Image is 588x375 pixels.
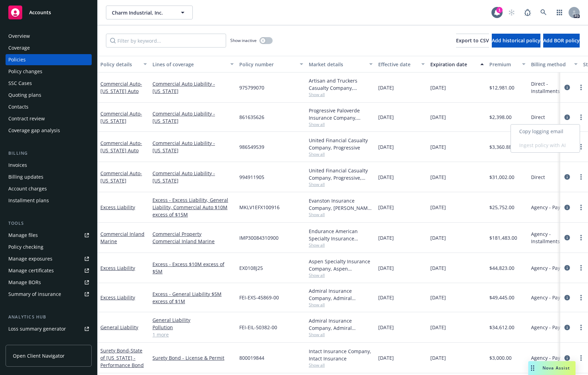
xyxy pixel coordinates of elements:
[239,113,264,121] span: 861635626
[100,231,144,245] a: Commercial Inland Marine
[430,204,446,211] span: [DATE]
[309,242,373,248] span: Show all
[98,56,150,73] button: Policy details
[8,125,60,136] div: Coverage gap analysis
[8,289,61,300] div: Summary of insurance
[6,125,92,136] a: Coverage gap analysis
[577,83,585,92] a: more
[378,324,394,331] span: [DATE]
[528,56,580,73] button: Billing method
[6,220,92,227] div: Tools
[152,324,234,331] a: Pollution
[6,171,92,182] a: Billing updates
[100,347,144,368] a: Surety Bond
[543,365,570,371] span: Nova Assist
[577,233,585,242] a: more
[8,54,26,65] div: Policies
[505,6,519,19] a: Start snowing
[531,230,578,245] span: Agency - Installments
[511,125,580,138] a: Copy logging email
[8,265,54,276] div: Manage certificates
[309,287,373,302] div: Admiral Insurance Company, Admiral Insurance Group ([PERSON_NAME] Corporation), [GEOGRAPHIC_DATA]
[430,173,446,181] span: [DATE]
[456,37,489,44] span: Export to CSV
[489,294,514,301] span: $49,445.00
[8,277,41,288] div: Manage BORs
[6,277,92,288] a: Manage BORs
[489,354,512,361] span: $3,000.00
[100,204,135,211] a: Excess Liability
[8,160,27,171] div: Invoices
[6,31,92,42] a: Overview
[230,37,257,43] span: Show inactive
[537,6,550,19] a: Search
[577,293,585,302] a: more
[378,204,394,211] span: [DATE]
[8,253,52,264] div: Manage exposures
[6,113,92,124] a: Contract review
[152,261,234,275] a: Excess - Excess $10M excess of $5M
[309,302,373,308] span: Show all
[492,37,540,44] span: Add historical policy
[531,80,578,95] span: Direct - Installments
[239,234,279,241] span: IMP30084310900
[239,354,264,361] span: 800019844
[378,143,394,151] span: [DATE]
[6,42,92,53] a: Coverage
[239,84,264,91] span: 975799070
[100,61,139,68] div: Policy details
[430,61,476,68] div: Expiration date
[100,140,142,154] a: Commercial Auto
[152,230,234,238] a: Commercial Property
[543,34,580,48] button: Add BOR policy
[8,323,66,334] div: Loss summary generator
[152,316,234,324] a: General Liability
[430,324,446,331] span: [DATE]
[563,264,571,272] a: circleInformation
[6,265,92,276] a: Manage certificates
[531,264,575,272] span: Agency - Pay in full
[489,324,514,331] span: $34,612.00
[6,66,92,77] a: Policy changes
[6,253,92,264] span: Manage exposures
[239,143,264,151] span: 986549539
[496,7,503,13] div: 1
[8,101,28,112] div: Contacts
[309,121,373,127] span: Show all
[563,293,571,302] a: circleInformation
[531,113,545,121] span: Direct
[309,258,373,272] div: Aspen Specialty Insurance Company, Aspen Insurance, Amwins
[577,203,585,212] a: more
[378,61,417,68] div: Effective date
[309,92,373,97] span: Show all
[309,317,373,332] div: Admiral Insurance Company, Admiral Insurance Group ([PERSON_NAME] Corporation), [GEOGRAPHIC_DATA]
[563,233,571,242] a: circleInformation
[100,324,138,331] a: General Liability
[487,56,528,73] button: Premium
[8,42,30,53] div: Coverage
[309,272,373,278] span: Show all
[239,173,264,181] span: 994911905
[489,204,514,211] span: $25,752.00
[563,354,571,362] a: circleInformation
[577,264,585,272] a: more
[239,204,280,211] span: MKLV1EFX100916
[6,3,92,22] a: Accounts
[239,324,277,331] span: FEI-EIL-50382-00
[6,314,92,321] div: Analytics hub
[100,265,135,271] a: Excess Liability
[150,56,237,73] button: Lines of coverage
[8,90,41,101] div: Quoting plans
[309,332,373,338] span: Show all
[6,90,92,101] a: Quoting plans
[430,113,446,121] span: [DATE]
[309,212,373,218] span: Show all
[152,170,234,184] a: Commercial Auto Liability - [US_STATE]
[531,324,575,331] span: Agency - Pay in full
[430,84,446,91] span: [DATE]
[309,151,373,157] span: Show all
[577,113,585,121] a: more
[430,294,446,301] span: [DATE]
[100,140,142,154] span: - [US_STATE] Auto
[8,78,32,89] div: SSC Cases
